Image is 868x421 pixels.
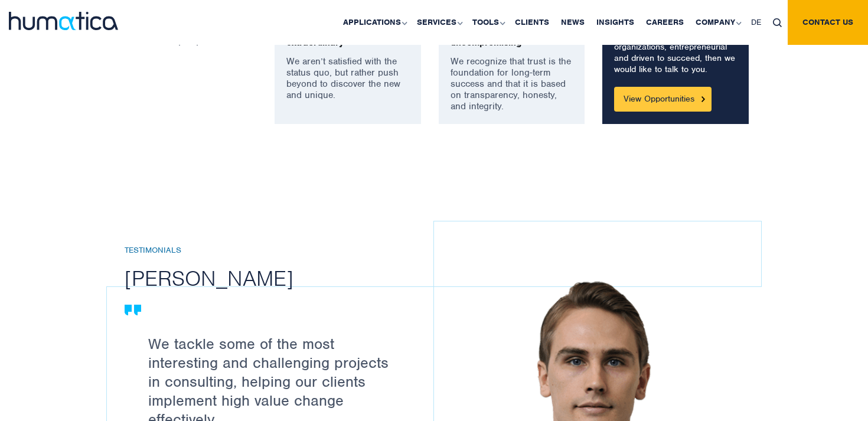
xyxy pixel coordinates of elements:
h6: Testimonials [125,246,451,256]
span: DE [751,17,761,27]
img: search_icon [773,18,782,27]
p: We recognize that trust is the foundation for long-term success and that it is based on transpare... [451,56,573,112]
img: logo [9,12,118,30]
h2: [PERSON_NAME] [125,265,451,292]
img: Button [701,96,705,102]
p: If you are passionate about business and changing organizations, entrepreneurial and driven to su... [614,19,737,75]
p: We aren’t satisfied with the status quo, but rather push beyond to discover the new and unique. [286,56,409,101]
a: View Opportunities [614,87,712,112]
